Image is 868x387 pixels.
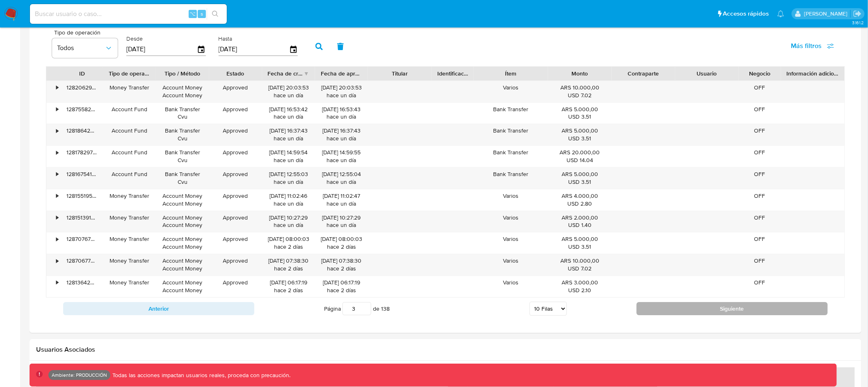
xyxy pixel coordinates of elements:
h2: Usuarios Asociados [36,346,855,354]
span: s [201,10,203,18]
span: ⌥ [190,10,196,18]
input: Buscar usuario o caso... [30,9,227,19]
p: Todas las acciones impactan usuarios reales, proceda con precaución. [110,371,291,379]
a: Salir [853,9,862,18]
span: 3.161.2 [852,19,864,26]
p: diego.assum@mercadolibre.com [804,10,850,18]
span: Accesos rápidos [723,9,769,18]
a: Notificaciones [777,10,784,17]
p: Ambiente: PRODUCCIÓN [52,373,107,377]
button: search-icon [207,8,224,20]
